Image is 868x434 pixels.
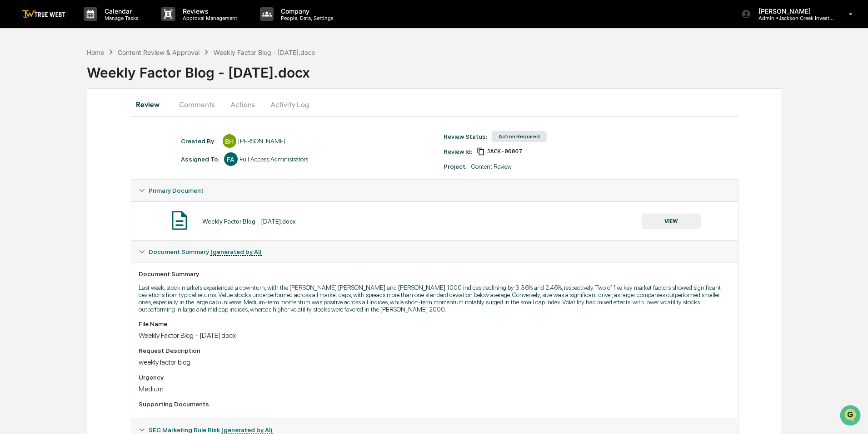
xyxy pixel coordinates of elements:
[492,131,547,142] div: Action Required
[839,404,863,429] iframe: Open customer support
[22,10,65,19] img: logo
[18,132,57,141] span: Data Lookup
[263,93,316,115] button: Activity Log
[139,320,731,327] div: File Name
[90,154,110,161] span: Pylon
[223,134,236,148] div: BH
[149,248,262,255] span: Document Summary
[202,218,296,225] div: Weekly Factor Blog - [DATE].docx
[139,270,731,278] div: Document Summary
[751,7,836,15] p: [PERSON_NAME]
[5,128,61,144] a: 🔎Data Lookup
[221,426,273,434] u: (generated by AI)
[139,358,731,366] div: weekly factor blog
[181,156,219,163] div: Assigned To:
[139,400,731,408] div: Supporting Documents
[149,187,204,194] span: Primary Document
[9,19,165,34] p: How can we help?
[224,152,238,166] div: FA
[239,156,308,163] div: Full Access Administrators
[222,93,263,115] button: Actions
[9,69,25,86] img: 1746055101610-c473b297-6a78-478c-a979-82029cc54cd1
[131,93,172,115] button: Review
[274,15,338,21] p: People, Data, Settings
[118,49,200,56] div: Content Review & Approval
[274,7,338,15] p: Company
[139,385,731,393] div: Medium
[172,93,222,115] button: Comments
[139,331,731,340] div: Weekly Factor Blog - [DATE].docx
[471,163,512,170] div: Content Review
[487,148,522,155] span: 037f5c92-8f58-4ee9-8c52-39f5d04bb015
[87,49,104,56] div: Home
[181,137,218,145] div: Created By: ‎ ‎
[131,201,738,240] div: Primary Document
[131,263,738,419] div: Document Summary (generated by AI)
[18,114,59,123] span: Preclearance
[139,347,731,354] div: Request Description
[64,153,110,161] a: Powered byPylon
[131,241,738,263] div: Document Summary (generated by AI)
[62,111,116,127] a: 🗄️Attestations
[9,115,16,122] div: 🖐️
[131,180,738,201] div: Primary Document
[139,284,731,313] p: Last week, stock markets experienced a downturn, with the [PERSON_NAME] [PERSON_NAME] and [PERSON...
[5,111,62,127] a: 🖐️Preclearance
[155,72,165,83] button: Start new chat
[238,137,285,145] div: [PERSON_NAME]
[31,69,149,78] div: Start new chat
[444,133,487,140] div: Review Status:
[175,15,242,21] p: Approval Management
[139,374,731,381] div: Urgency
[214,49,315,56] div: Weekly Factor Blog - [DATE].docx
[210,248,262,256] u: (generated by AI)
[9,132,16,140] div: 🔎
[444,163,467,170] div: Project:
[75,114,113,123] span: Attestations
[168,209,191,232] img: Document Icon
[97,7,143,15] p: Calendar
[87,57,868,81] div: Weekly Factor Blog - [DATE].docx
[97,15,143,21] p: Manage Tasks
[444,148,472,155] div: Review Id:
[131,93,738,115] div: secondary tabs example
[642,214,701,229] button: VIEW
[751,15,836,21] p: Admin • Jackson Creek Investment Advisors
[66,115,73,122] div: 🗄️
[175,7,242,15] p: Reviews
[31,78,115,86] div: We're available if you need us!
[149,426,273,434] span: SEC Marketing Rule Risk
